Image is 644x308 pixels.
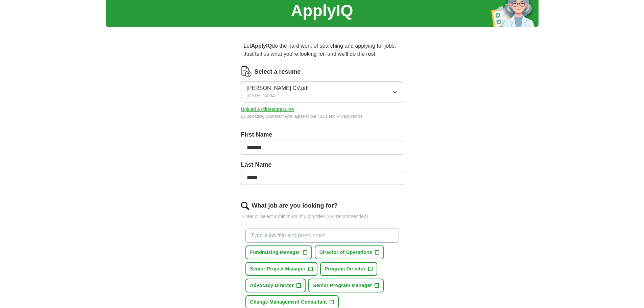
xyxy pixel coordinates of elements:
[250,265,306,273] span: Senior Project Manager
[255,67,301,76] label: Select a resume
[245,262,317,276] button: Senior Project Manager
[250,282,294,289] span: Advocacy Director
[241,160,403,169] label: Last Name
[241,130,403,139] label: First Name
[308,279,384,292] button: Senior Program Manager
[245,245,312,259] button: Fundraising Manager
[251,43,272,49] strong: ApplyIQ
[252,201,338,210] label: What job are you looking for?
[317,114,328,119] a: T&Cs
[241,39,403,61] p: Let do the hard work of searching and applying for jobs. Just tell us what you're looking for, an...
[313,282,372,289] span: Senior Program Manager
[315,245,384,259] button: Director of Operations
[337,114,363,119] a: Privacy Notice
[245,279,306,292] button: Advocacy Director
[250,249,300,256] span: Fundraising Manager
[319,249,372,256] span: Director of Operations
[241,113,403,119] div: By uploading your resume you agree to our and .
[250,299,327,306] span: Change Management Consultant
[241,66,252,77] img: CV Icon
[241,213,403,220] p: Enter or select a minimum of 3 job titles (4-8 recommended)
[247,84,309,92] span: [PERSON_NAME] CV.pdf
[245,229,399,243] input: Type a job title and press enter
[247,92,275,99] span: [DATE] 14:04
[320,262,378,276] button: Program Director
[241,202,249,210] img: search.png
[241,106,294,113] button: Upload a differentresume
[325,265,366,273] span: Program Director
[241,81,403,102] button: [PERSON_NAME] CV.pdf[DATE] 14:04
